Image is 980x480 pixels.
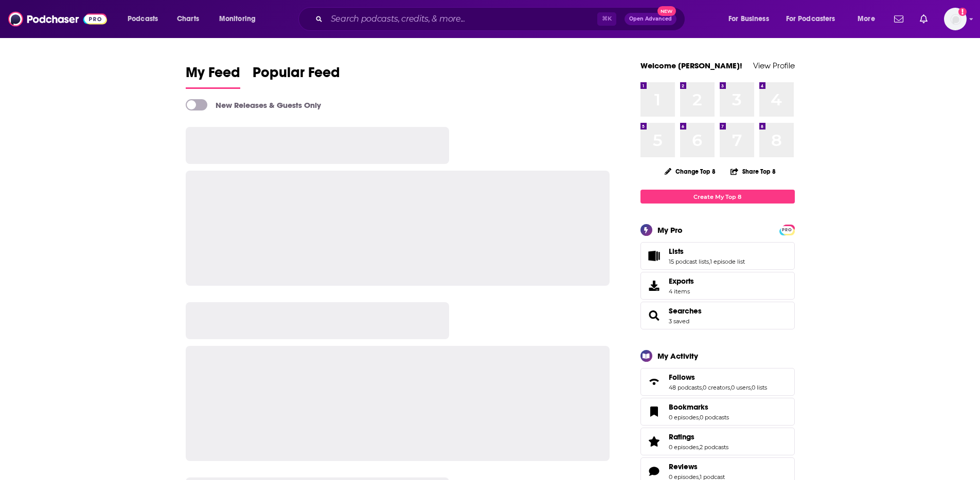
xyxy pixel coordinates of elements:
[186,64,240,87] span: My Feed
[728,12,769,26] span: For Business
[669,306,702,316] a: Searches
[212,11,269,27] button: open menu
[657,351,698,361] div: My Activity
[699,414,700,421] span: ,
[752,384,767,391] a: 0 lists
[644,464,665,478] a: Reviews
[669,373,767,382] a: Follows
[644,434,665,449] a: Ratings
[128,12,158,26] span: Podcasts
[640,428,795,455] span: Ratings
[253,64,340,87] span: Popular Feed
[669,414,699,421] a: 0 episodes
[850,11,888,27] button: open menu
[721,11,782,27] button: open menu
[786,12,835,26] span: For Podcasters
[730,161,776,181] button: Share Top 8
[186,64,240,89] a: My Feed
[669,402,708,412] span: Bookmarks
[669,432,728,441] a: Ratings
[700,414,729,421] a: 0 podcasts
[186,99,321,110] a: New Releases & Guests Only
[669,462,698,471] span: Reviews
[640,190,795,204] a: Create My Top 8
[644,404,665,419] a: Bookmarks
[669,318,689,325] a: 3 saved
[699,444,700,451] span: ,
[751,384,752,391] span: ,
[702,384,703,391] span: ,
[781,226,793,234] span: PRO
[730,384,731,391] span: ,
[253,64,340,89] a: Popular Feed
[308,7,695,31] div: Search podcasts, credits, & more...
[640,61,742,70] a: Welcome [PERSON_NAME]!
[669,247,745,256] a: Lists
[327,11,597,27] input: Search podcasts, credits, & more...
[657,225,683,235] div: My Pro
[709,258,710,265] span: ,
[700,444,728,451] a: 2 podcasts
[177,12,199,26] span: Charts
[625,13,676,25] button: Open AdvancedNew
[710,258,745,265] a: 1 episode list
[8,9,107,29] img: Podchaser - Follow, Share and Rate Podcasts
[640,368,795,396] span: Follows
[669,373,695,382] span: Follows
[644,375,665,389] a: Follows
[219,12,256,26] span: Monitoring
[944,8,967,30] button: Show profile menu
[669,444,699,451] a: 0 episodes
[958,8,967,16] svg: Add a profile image
[669,432,694,441] span: Ratings
[669,462,725,471] a: Reviews
[640,398,795,426] span: Bookmarks
[944,8,967,30] img: User Profile
[916,10,932,28] a: Show notifications dropdown
[644,308,665,323] a: Searches
[779,11,850,27] button: open menu
[669,247,684,256] span: Lists
[669,384,702,391] a: 48 podcasts
[640,242,795,270] span: Lists
[120,11,171,27] button: open menu
[944,8,967,30] span: Logged in as heidiv
[753,61,795,70] a: View Profile
[703,384,730,391] a: 0 creators
[669,258,709,265] a: 15 podcast lists
[644,279,665,293] span: Exports
[858,12,875,26] span: More
[640,302,795,329] span: Searches
[669,288,694,295] span: 4 items
[629,16,672,22] span: Open Advanced
[781,226,793,233] a: PRO
[731,384,751,391] a: 0 users
[597,12,616,26] span: ⌘ K
[890,10,907,28] a: Show notifications dropdown
[669,402,729,412] a: Bookmarks
[170,11,205,27] a: Charts
[669,276,694,286] span: Exports
[657,6,676,16] span: New
[644,249,665,263] a: Lists
[640,272,795,300] a: Exports
[658,165,722,178] button: Change Top 8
